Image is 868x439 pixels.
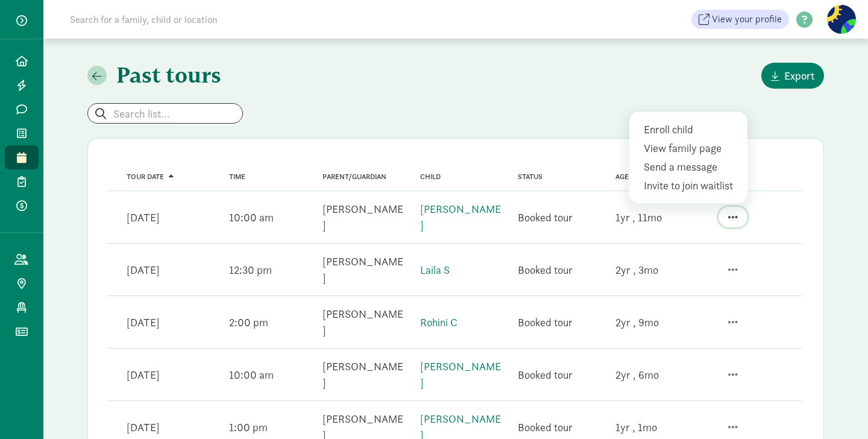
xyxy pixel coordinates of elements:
div: 2yr , 3mo [615,262,658,278]
a: [PERSON_NAME] [420,359,501,390]
div: 1yr , 1mo [615,419,657,435]
input: Search list... [88,104,242,123]
span: Status [518,172,542,181]
span: Tour date [127,172,164,181]
span: Time [229,172,245,181]
div: Booked tour [518,209,573,226]
div: [DATE] [127,314,160,330]
div: [DATE] [127,367,160,383]
button: Export [761,63,824,89]
span: Export [784,68,814,84]
div: Booked tour [518,419,573,435]
div: Booked tour [518,367,573,383]
div: Booked tour [518,262,573,278]
div: Send a message [644,159,737,175]
a: Rohini C [420,315,458,329]
a: Child [420,172,441,181]
a: Age [615,172,629,181]
div: 2yr , 9mo [615,314,659,330]
div: [PERSON_NAME] [322,201,406,233]
h1: Past tours [116,63,221,89]
div: 10:00 am [229,367,274,383]
div: [DATE] [127,209,160,226]
div: 2yr , 6mo [615,367,659,383]
a: Tour date [127,172,174,181]
div: [PERSON_NAME] [322,358,406,391]
a: Laila S [420,263,450,277]
div: 12:30 pm [229,262,272,278]
div: Booked tour [518,314,573,330]
a: [PERSON_NAME] [420,202,501,232]
div: 1yr , 11mo [615,209,662,226]
a: View your profile [691,10,789,29]
div: 1:00 pm [229,419,268,435]
div: Enroll child [644,121,737,137]
div: [DATE] [127,419,160,435]
div: [PERSON_NAME] [322,306,406,338]
div: View family page [644,140,737,156]
a: Parent/guardian [322,172,386,181]
div: 2:00 pm [229,314,268,330]
div: [DATE] [127,262,160,278]
span: View your profile [712,12,782,27]
div: [PERSON_NAME] [322,253,406,286]
div: Invite to join waitlist [644,177,737,194]
iframe: Chat Widget [808,381,868,439]
div: 10:00 am [229,209,274,226]
input: Search for a family, child or location [63,7,401,31]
